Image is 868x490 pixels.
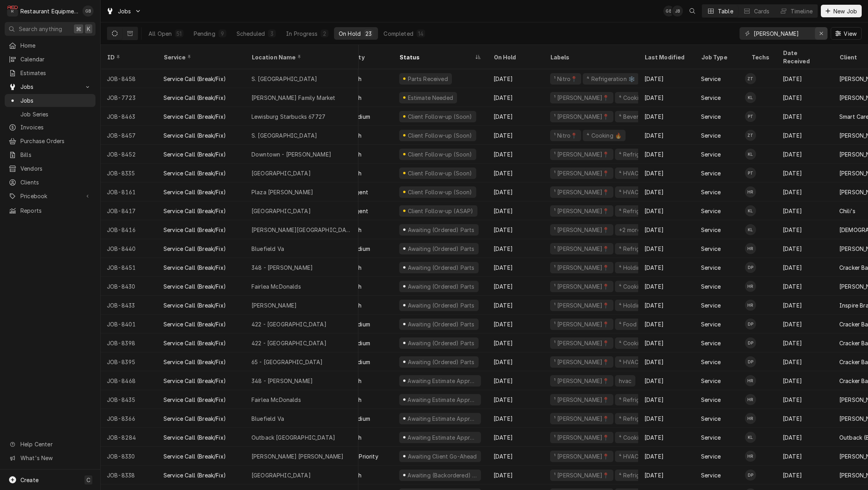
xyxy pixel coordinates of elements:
div: [DATE] [487,296,544,315]
div: Hunter Ralston's Avatar [745,375,756,386]
div: ⁴ Refrigeration ❄️ [618,245,668,253]
div: Downtown - [PERSON_NAME] [251,150,331,158]
div: Service Call (Break/Fix) [163,150,226,158]
div: [DATE] [487,69,544,88]
div: GB [83,6,94,17]
div: Awaiting (Ordered) Parts [407,358,475,366]
div: 3 [270,29,274,38]
div: [DATE] [776,296,833,315]
div: HR [745,186,756,197]
div: JOB-8395 [101,352,157,371]
div: ¹ [PERSON_NAME]📍 [553,377,610,385]
div: [DATE] [487,107,544,126]
span: Reports [20,206,92,215]
span: K [87,25,90,33]
div: On Hold [339,29,361,38]
div: Service Call (Break/Fix) [163,282,226,291]
a: Go to What's New [5,451,95,464]
span: Medium [350,358,370,366]
div: KL [745,224,756,235]
div: [DATE] [638,145,695,164]
span: Medium [350,320,370,328]
div: [PERSON_NAME] Family Market [251,94,335,102]
div: JOB-8417 [101,201,157,220]
div: Timeline [791,7,813,15]
a: Clients [5,176,95,189]
div: [DATE] [776,315,833,333]
div: ⁴ Food Preparation 🔪 [618,320,679,328]
div: Plaza [PERSON_NAME] [251,188,313,196]
div: HR [745,281,756,292]
input: Keyword search [754,27,813,40]
div: ⁴ Refrigeration ❄️ [618,150,668,158]
div: [DATE] [487,258,544,277]
div: [DATE] [776,258,833,277]
div: [DATE] [487,371,544,390]
div: ⁴ Cooking 🔥 [618,339,655,347]
div: ¹ [PERSON_NAME]📍 [553,207,610,215]
div: [PERSON_NAME] [251,301,297,309]
div: 348 - [PERSON_NAME] [251,377,313,385]
div: Hunter Ralston's Avatar [745,300,756,311]
div: Awaiting (Ordered) Parts [407,263,475,272]
div: ⁴ Holding & Warming ♨️ [618,263,683,272]
div: ¹ [PERSON_NAME]📍 [553,112,610,121]
div: [DATE] [638,220,695,239]
div: [DATE] [776,333,833,352]
div: Service [701,282,721,291]
div: JOB-8435 [101,390,157,409]
div: [DATE] [638,277,695,296]
div: [DATE] [638,164,695,182]
div: Awaiting (Ordered) Parts [407,282,475,291]
div: Hunter Ralston's Avatar [745,186,756,197]
div: ¹ [PERSON_NAME]📍 [553,320,610,328]
span: Purchase Orders [20,137,92,145]
div: DP [745,319,756,330]
div: JOB-8335 [101,164,157,182]
div: 2 [322,29,327,38]
div: [GEOGRAPHIC_DATA] [251,169,311,177]
div: Chili's [839,207,855,215]
div: ¹ [PERSON_NAME]📍 [553,245,610,253]
div: ⁴ Cooking 🔥 [618,94,655,102]
span: Estimates [20,69,92,77]
span: Invoices [20,123,92,131]
a: Bills [5,148,95,161]
div: JOB-8458 [101,69,157,88]
div: [DATE] [638,182,695,201]
div: JOB-8452 [101,145,157,164]
span: Bills [20,151,92,159]
div: Donovan Pruitt's Avatar [745,356,756,367]
div: ⁴ Refrigeration ❄️ [618,207,668,215]
span: Urgent [350,188,368,196]
div: [DATE] [776,371,833,390]
div: [DATE] [487,126,544,145]
div: Donovan Pruitt's Avatar [745,319,756,330]
div: ¹ [PERSON_NAME]📍 [553,301,610,309]
div: ⁴ Beverage ☕ [618,112,658,121]
span: New Job [832,7,859,15]
div: Service [701,245,721,253]
div: [PERSON_NAME][GEOGRAPHIC_DATA] [251,226,352,234]
div: JOB-8398 [101,333,157,352]
div: Client Follow-up (ASAP) [407,207,474,215]
span: Vendors [20,164,92,173]
div: Service Call (Break/Fix) [163,75,226,83]
div: Pending [194,29,215,38]
div: HR [745,300,756,311]
div: ¹ [PERSON_NAME]📍 [553,282,610,291]
div: Client Follow-up (Soon) [407,188,473,196]
div: Service Call (Break/Fix) [163,226,226,234]
div: Service [701,320,721,328]
a: Purchase Orders [5,134,95,147]
a: Home [5,39,95,52]
div: 65 - [GEOGRAPHIC_DATA] [251,358,323,366]
div: Kaleb Lewis's Avatar [745,92,756,103]
div: [DATE] [776,277,833,296]
div: ZT [745,73,756,84]
div: ¹ [PERSON_NAME]📍 [553,94,610,102]
div: Client Follow-up (Soon) [407,169,473,177]
div: Service [701,94,721,102]
div: [DATE] [776,126,833,145]
div: JOB-8463 [101,107,157,126]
